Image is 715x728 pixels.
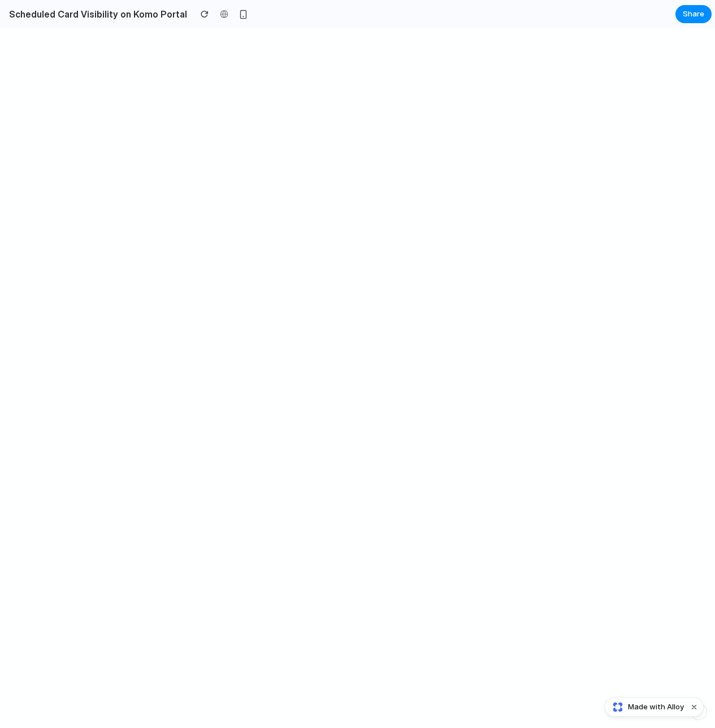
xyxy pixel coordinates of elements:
span: Share [683,8,704,20]
h2: Scheduled Card Visibility on Komo Portal [5,7,187,21]
span: Made with Alloy [628,701,684,713]
button: Dismiss watermark [687,700,701,714]
a: Made with Alloy [605,701,685,713]
button: Share [675,5,712,23]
